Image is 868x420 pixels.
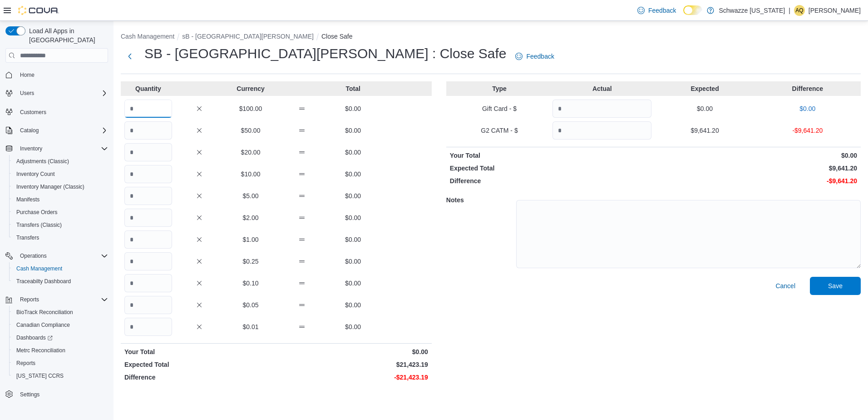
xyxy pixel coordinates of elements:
[9,168,112,180] button: Inventory Count
[227,148,275,157] p: $20.00
[512,47,557,65] a: Feedback
[13,307,108,318] span: BioTrack Reconciliation
[9,306,112,319] button: BioTrack Reconciliation
[16,334,53,341] span: Dashboards
[227,104,275,113] p: $100.00
[16,143,108,154] span: Inventory
[16,143,46,154] button: Inventory
[124,84,172,93] p: Quantity
[13,232,108,243] span: Transfers
[227,170,275,179] p: $10.00
[13,156,108,167] span: Adjustments (Classic)
[16,278,71,285] span: Traceabilty Dashboard
[13,169,108,180] span: Inventory Count
[13,276,74,287] a: Traceabilty Dashboard
[124,347,274,356] p: Your Total
[16,88,38,99] button: Users
[16,106,108,117] span: Customers
[20,109,46,116] span: Customers
[13,207,108,218] span: Purchase Orders
[124,318,172,336] input: Quantity
[124,165,172,183] input: Quantity
[13,194,108,205] span: Manifests
[450,164,652,173] p: Expected Total
[16,309,73,316] span: BioTrack Reconciliation
[16,234,39,241] span: Transfers
[16,158,69,165] span: Adjustments (Classic)
[13,370,67,381] a: [US_STATE] CCRS
[450,104,549,113] p: Gift Card - $
[13,169,59,180] a: Inventory Count
[552,84,651,93] p: Actual
[329,170,377,179] p: $0.00
[329,322,377,331] p: $0.00
[16,125,42,136] button: Catalog
[648,6,676,15] span: Feedback
[227,279,275,288] p: $0.10
[227,257,275,266] p: $0.25
[13,358,39,369] a: Reports
[16,125,108,136] span: Catalog
[552,100,651,118] input: Quantity
[329,126,377,135] p: $0.00
[124,100,172,118] input: Quantity
[2,293,112,306] button: Reports
[772,277,799,295] button: Cancel
[13,181,88,192] a: Inventory Manager (Classic)
[16,250,50,261] button: Operations
[810,277,861,295] button: Save
[16,250,108,261] span: Operations
[9,155,112,168] button: Adjustments (Classic)
[655,104,754,113] p: $0.00
[124,230,172,249] input: Quantity
[2,388,112,401] button: Settings
[16,389,108,400] span: Settings
[329,279,377,288] p: $0.00
[227,126,275,135] p: $50.00
[20,71,35,79] span: Home
[227,300,275,310] p: $0.05
[227,235,275,244] p: $1.00
[794,5,805,16] div: Anastasia Queen
[121,33,174,40] button: Cash Management
[795,5,803,16] span: AQ
[9,206,112,219] button: Purchase Orders
[450,84,549,93] p: Type
[20,296,39,303] span: Reports
[655,176,857,185] p: -$9,641.20
[758,84,857,93] p: Difference
[20,90,34,97] span: Users
[719,5,785,16] p: Schwazze [US_STATE]
[278,360,428,369] p: $21,423.19
[13,156,73,167] a: Adjustments (Classic)
[144,45,506,63] h1: SB - [GEOGRAPHIC_DATA][PERSON_NAME] : Close Safe
[446,191,514,209] h5: Notes
[655,151,857,160] p: $0.00
[227,213,275,222] p: $2.00
[13,207,61,218] a: Purchase Orders
[16,389,43,400] a: Settings
[775,281,795,290] span: Cancel
[655,164,857,173] p: $9,641.20
[20,127,39,134] span: Catalog
[552,121,651,140] input: Quantity
[13,220,65,230] a: Transfers (Classic)
[450,176,652,185] p: Difference
[16,88,108,99] span: Users
[16,183,84,190] span: Inventory Manager (Classic)
[124,296,172,314] input: Quantity
[2,124,112,137] button: Catalog
[2,68,112,81] button: Home
[9,319,112,331] button: Canadian Compliance
[16,221,62,229] span: Transfers (Classic)
[16,107,50,118] a: Customers
[124,187,172,205] input: Quantity
[655,126,754,135] p: $9,641.20
[13,332,108,343] span: Dashboards
[9,231,112,244] button: Transfers
[16,69,108,80] span: Home
[16,209,58,216] span: Purchase Orders
[329,300,377,310] p: $0.00
[16,347,65,354] span: Metrc Reconciliation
